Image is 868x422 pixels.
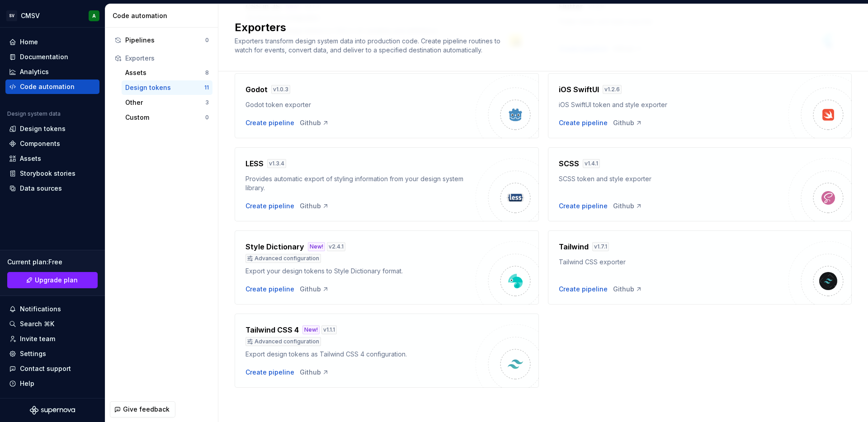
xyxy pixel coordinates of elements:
h4: SCSS [559,158,579,169]
span: Exporters transform design system data into production code. Create pipeline routines to watch fo... [235,37,502,54]
a: Github [613,202,642,211]
div: Settings [20,349,46,358]
button: Assets8 [122,66,212,80]
h4: Tailwind [559,241,589,252]
h4: Style Dictionary [245,241,304,252]
h4: LESS [245,158,264,169]
button: Create pipeline [245,118,294,127]
button: Search ⌘K [5,317,99,331]
div: Godot token exporter [245,100,476,109]
div: v 1.4.1 [583,159,600,168]
div: Home [20,38,38,47]
button: Upgrade plan [7,272,98,288]
div: Code automation [20,82,75,91]
a: Github [300,285,329,294]
button: Help [5,376,99,391]
a: Documentation [5,50,99,64]
div: Export design tokens as Tailwind CSS 4 configuration. [245,350,476,359]
div: Custom [125,113,205,122]
div: v 1.1.1 [321,325,337,334]
div: SCSS token and style exporter [559,174,789,183]
button: Give feedback [110,401,175,417]
h2: Exporters [235,20,841,35]
div: New! [302,325,320,334]
span: Upgrade plan [35,276,78,285]
a: Invite team [5,332,99,346]
a: Home [5,35,99,49]
button: Custom0 [122,110,212,125]
div: Storybook stories [20,169,75,178]
div: 0 [205,37,209,44]
a: Data sources [5,181,99,196]
h4: Tailwind CSS 4 [245,324,299,335]
svg: Supernova Logo [30,406,75,415]
div: 3 [205,99,209,106]
div: Search ⌘K [20,319,54,328]
div: Exporters [125,54,209,63]
div: SV [6,10,17,21]
span: Give feedback [123,405,170,414]
button: SVCMSVA [2,6,103,25]
div: 8 [205,69,209,76]
button: Create pipeline [245,285,294,294]
div: Assets [20,154,41,163]
a: Storybook stories [5,166,99,181]
div: v 1.3.4 [267,159,286,168]
div: CMSV [21,11,40,20]
div: Design system data [7,110,61,117]
button: Create pipeline [245,202,294,211]
div: Design tokens [125,83,204,92]
div: 0 [205,114,209,121]
div: Data sources [20,184,62,193]
a: Github [300,118,329,127]
div: Github [613,118,642,127]
div: Github [613,285,642,294]
div: Contact support [20,364,71,373]
div: Assets [125,68,205,77]
div: iOS SwiftUI token and style exporter [559,100,789,109]
a: Pipelines0 [111,33,212,47]
div: Notifications [20,305,61,314]
div: Design tokens [20,124,66,133]
h4: iOS SwiftUI [559,84,599,95]
div: Components [20,139,60,148]
div: Pipelines [125,36,205,45]
div: v 1.0.3 [271,85,290,94]
a: Design tokens [5,122,99,136]
div: v 2.4.1 [327,242,345,251]
a: Components [5,136,99,151]
button: Other3 [122,95,212,110]
div: Invite team [20,334,55,343]
a: Code automation [5,80,99,94]
button: Contact support [5,361,99,376]
div: v 1.2.6 [603,85,622,94]
a: Github [300,202,329,211]
div: 11 [204,84,209,91]
div: Code automation [113,11,214,20]
div: Tailwind CSS exporter [559,258,789,267]
div: v 1.7.1 [592,242,609,251]
button: Create pipeline [559,118,608,127]
div: Provides automatic export of styling information from your design system library. [245,174,476,192]
h4: Godot [245,84,268,95]
div: Export your design tokens to Style Dictionary format. [245,267,476,276]
div: Create pipeline [559,202,608,211]
a: Design tokens11 [122,80,212,95]
button: Notifications [5,302,99,316]
a: Github [300,368,329,377]
div: Other [125,98,205,107]
div: A [92,12,96,19]
button: Create pipeline [245,368,294,377]
a: Assets [5,151,99,166]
